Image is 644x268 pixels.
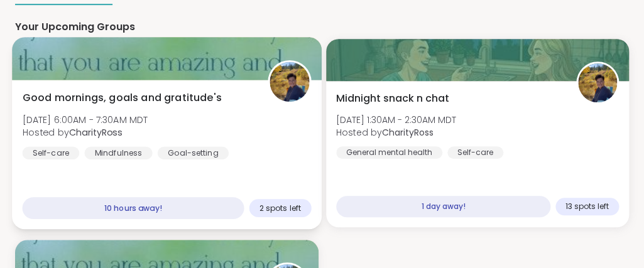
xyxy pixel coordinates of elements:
[22,147,79,159] div: Self-care
[270,62,309,102] img: CharityRoss
[69,126,122,139] b: CharityRoss
[336,114,456,126] span: [DATE] 1:30AM - 2:30AM MDT
[447,146,503,159] div: Self-care
[22,114,148,126] span: [DATE] 6:00AM - 7:30AM MDT
[336,126,456,139] span: Hosted by
[84,147,152,159] div: Mindfulness
[15,20,629,34] h4: Your Upcoming Groups
[578,63,617,102] img: CharityRoss
[259,203,300,213] span: 2 spots left
[382,126,434,139] b: CharityRoss
[22,197,243,219] div: 10 hours away!
[158,147,229,159] div: Goal-setting
[336,91,449,106] span: Midnight snack n chat
[22,126,148,139] span: Hosted by
[565,201,609,212] span: 13 spots left
[336,196,551,217] div: 1 day away!
[22,90,221,105] span: Good mornings, goals and gratitude's
[336,146,442,159] div: General mental health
